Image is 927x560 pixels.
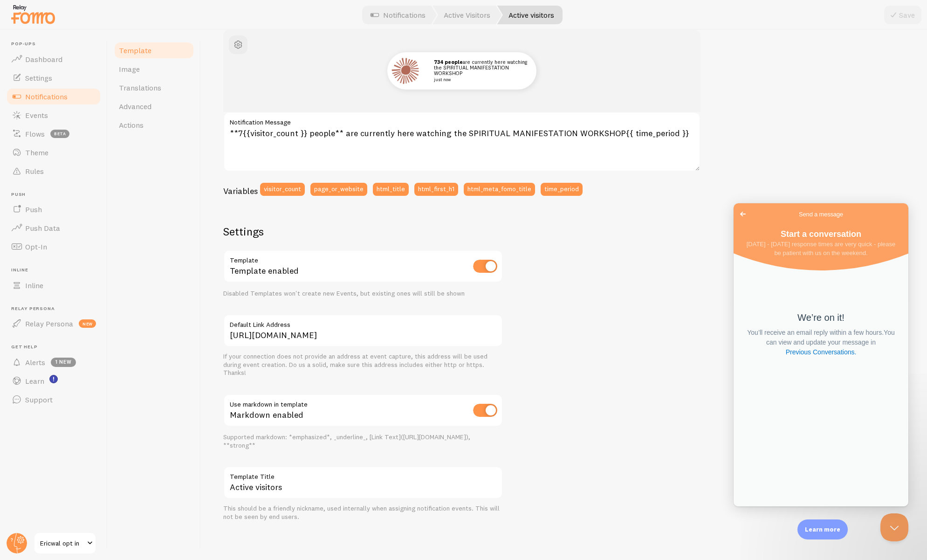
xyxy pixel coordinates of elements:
[880,513,908,541] iframe: Help Scout Beacon - Close
[25,166,44,176] span: Rules
[6,50,102,69] a: Dashboard
[34,532,96,554] a: Ericwal opt in
[11,192,102,198] span: Push
[119,46,151,55] span: Template
[119,102,151,111] span: Advanced
[373,183,409,196] button: html_title
[389,54,423,88] img: Fomo
[25,319,73,328] span: Relay Persona
[223,394,503,428] div: Markdown enabled
[223,314,503,330] label: Default Link Address
[113,41,195,60] a: Template
[25,395,53,404] span: Support
[12,109,163,120] div: We’re on it!
[223,224,503,239] h2: Settings
[6,162,102,180] a: Rules
[6,87,102,106] a: Notifications
[113,116,195,134] a: Actions
[434,59,463,65] strong: 734 people
[4,5,15,16] span: Go back
[223,433,503,449] div: Supported markdown: *emphasized*, _underline_, [Link Text]([URL][DOMAIN_NAME]), **strong**
[119,120,144,130] span: Actions
[6,106,102,124] a: Events
[6,124,102,143] a: Flows beta
[10,2,56,26] img: fomo-relay-logo-orange.svg
[6,143,102,162] a: Theme
[119,64,140,74] span: Image
[223,290,503,298] div: Disabled Templates won't create new Events, but existing ones will still be shown
[51,358,76,367] span: 1 new
[223,353,503,377] div: If your connection does not provide an address at event capture, this address will be used during...
[14,125,161,152] span: You’ll receive an email reply within a few hours. You can view and update your message in
[79,319,96,328] span: new
[797,519,848,539] div: Learn more
[25,111,48,120] span: Events
[434,77,524,82] small: just now
[49,375,58,383] svg: <p>Watch New Feature Tutorials!</p>
[25,92,68,101] span: Notifications
[25,376,44,386] span: Learn
[11,41,102,47] span: Pop-ups
[541,183,583,196] button: time_period
[223,186,258,196] h3: Variables
[223,112,700,128] label: Notification Message
[6,314,102,333] a: Relay Persona new
[260,183,305,196] button: visitor_count
[11,267,102,273] span: Inline
[47,26,128,35] span: Start a conversation
[25,358,45,367] span: Alerts
[223,250,503,284] div: Template enabled
[25,223,60,233] span: Push Data
[6,200,102,219] a: Push
[414,183,458,196] button: html_first_h1
[310,183,367,196] button: page_or_website
[805,525,840,534] p: Learn more
[223,466,503,482] label: Template Title
[6,390,102,409] a: Support
[6,353,102,372] a: Alerts 1 new
[11,306,102,312] span: Relay Persona
[6,372,102,390] a: Learn
[13,37,162,54] span: [DATE] - [DATE] response times are very quick - please be patient with us on the weekend.
[113,60,195,78] a: Image
[6,276,102,295] a: Inline
[434,59,527,82] p: are currently here watching the SPIRITUAL MANIFESTATION WORKSHOP
[464,183,535,196] button: html_meta_fomo_title
[51,144,124,154] a: Previous Conversations.
[25,129,45,138] span: Flows
[25,242,47,251] span: Opt-In
[6,69,102,87] a: Settings
[6,237,102,256] a: Opt-In
[113,78,195,97] a: Translations
[6,219,102,237] a: Push Data
[25,281,43,290] span: Inline
[113,97,195,116] a: Advanced
[25,73,52,83] span: Settings
[734,203,908,506] iframe: Help Scout Beacon - Live Chat, Contact Form, and Knowledge Base
[50,130,69,138] span: beta
[25,55,62,64] span: Dashboard
[25,148,48,157] span: Theme
[40,538,84,549] span: Ericwal opt in
[65,7,110,16] span: Send a message
[119,83,161,92] span: Translations
[11,344,102,350] span: Get Help
[223,505,503,521] div: This should be a friendly nickname, used internally when assigning notification events. This will...
[25,205,42,214] span: Push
